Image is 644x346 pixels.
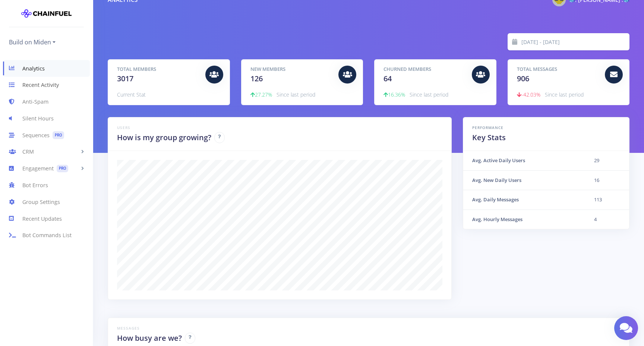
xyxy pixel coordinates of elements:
[250,91,272,98] span: 27.27%
[585,210,629,229] td: 4
[585,151,629,170] td: 29
[277,91,315,98] span: Since last period
[57,165,68,173] span: PRO
[21,6,72,21] img: chainfuel-logo
[250,66,333,73] h5: New Members
[9,36,56,48] a: Build on Miden
[117,132,211,143] h2: How is my group growing?
[463,170,585,190] th: Avg. New Daily Users
[545,91,584,98] span: Since last period
[383,91,405,98] span: 16.36%
[117,66,200,73] h5: Total Members
[117,91,146,98] span: Current Stat
[117,125,442,130] h6: Users
[117,73,133,84] span: 3017
[585,190,629,210] td: 113
[517,91,540,98] span: -42.03%
[472,132,620,143] h2: Key Stats
[3,60,90,77] a: Analytics
[463,210,585,229] th: Avg. Hourly Messages
[383,73,392,84] span: 64
[585,170,629,190] td: 16
[53,131,64,139] span: PRO
[383,66,466,73] h5: Churned Members
[250,73,263,84] span: 126
[517,66,600,73] h5: Total Messages
[463,190,585,210] th: Avg. Daily Messages
[117,325,620,331] h6: Messages
[463,151,585,170] th: Avg. Active Daily Users
[117,333,182,344] h2: How busy are we?
[410,91,448,98] span: Since last period
[517,73,529,84] span: 906
[472,125,620,130] h6: Performance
